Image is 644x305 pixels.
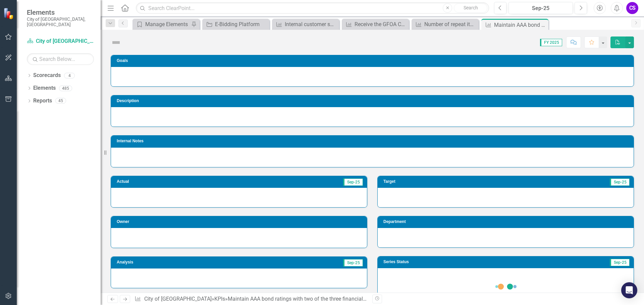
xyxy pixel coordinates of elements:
h3: Description [117,99,630,103]
h3: Series Status [383,260,520,264]
div: Receive the GFOA Certificate of Achievement for Excellence in Financial Reporting award [355,20,407,28]
a: Elements [33,84,56,92]
div: Internal customer satisfaction rating (Financial Services Internal Survey) [285,20,337,28]
img: ClearPoint Strategy [3,7,15,19]
span: Sep-25 [610,259,630,266]
a: Scorecards [33,72,61,79]
h3: Analysis [117,260,227,264]
h3: Goals [117,59,630,63]
input: Search Below... [27,53,94,65]
div: Open Intercom Messenger [621,282,637,298]
div: Number of repeat items in management letters prepared by the City's external auditors [424,20,477,28]
span: Sep-25 [343,178,363,186]
span: Elements [27,8,94,16]
div: » » [135,295,367,303]
button: Sep-25 [508,2,573,14]
h3: Target [383,179,475,184]
a: E-Bidding Platform [204,20,268,28]
a: City of [GEOGRAPHIC_DATA] [144,296,212,302]
a: Number of repeat items in management letters prepared by the City's external auditors [413,20,477,28]
div: Sep-25 [511,4,571,12]
a: City of [GEOGRAPHIC_DATA] [27,37,94,45]
a: KPIs [214,296,225,302]
span: Sep-25 [343,259,363,266]
span: Sep-25 [610,178,630,186]
small: City of [GEOGRAPHIC_DATA], [GEOGRAPHIC_DATA] [27,16,94,27]
h3: Department [383,220,630,224]
div: 485 [59,85,72,91]
button: CS [626,2,638,14]
a: Internal customer satisfaction rating (Financial Services Internal Survey) [274,20,337,28]
img: Not Defined [111,37,121,48]
div: E-Bidding Platform [215,20,268,28]
button: Search [454,3,487,13]
div: 45 [55,98,66,104]
input: Search ClearPoint... [136,2,489,14]
div: Manage Elements [145,20,190,28]
h3: Actual [117,179,209,184]
a: Reports [33,97,52,105]
div: Maintain AAA bond ratings with two of the three financial agencies (S&P, Fitch, [PERSON_NAME]) [494,21,547,29]
a: Manage Elements [134,20,190,28]
span: FY 2025 [540,39,562,46]
h3: Internal Notes [117,139,630,143]
div: Maintain AAA bond ratings with two of the three financial agencies (S&P, Fitch, [PERSON_NAME]) [228,296,456,302]
span: Search [464,5,478,10]
h3: Owner [117,220,364,224]
a: Receive the GFOA Certificate of Achievement for Excellence in Financial Reporting award [343,20,407,28]
div: 4 [64,73,75,78]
